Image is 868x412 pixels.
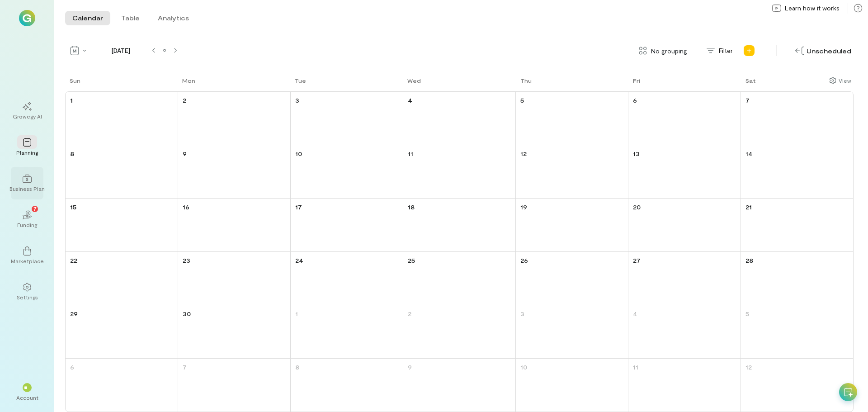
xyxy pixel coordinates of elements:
[178,198,291,251] td: June 16, 2025
[741,76,758,91] a: Saturday
[293,360,301,374] a: July 8, 2025
[406,94,414,107] a: June 4, 2025
[633,77,640,84] div: Fri
[17,221,37,228] div: Funding
[66,251,178,305] td: June 22, 2025
[178,305,291,359] td: June 30, 2025
[291,251,403,305] td: June 24, 2025
[11,239,43,272] a: Marketplace
[406,254,417,267] a: June 25, 2025
[406,147,415,160] a: June 11, 2025
[403,251,516,305] td: June 25, 2025
[293,254,305,267] a: June 24, 2025
[295,77,306,84] div: Tue
[151,11,196,25] button: Analytics
[744,254,755,267] a: June 28, 2025
[744,94,751,107] a: June 7, 2025
[114,11,147,25] button: Table
[827,74,854,87] div: Show columns
[68,94,75,107] a: June 1, 2025
[628,198,741,251] td: June 20, 2025
[66,359,178,412] td: July 6, 2025
[741,198,853,251] td: June 21, 2025
[516,76,533,91] a: Thursday
[11,167,43,199] a: Business Plan
[66,145,178,198] td: June 8, 2025
[293,307,300,320] a: July 1, 2025
[519,254,530,267] a: June 26, 2025
[293,200,304,213] a: June 17, 2025
[515,92,628,145] td: June 5, 2025
[68,307,80,320] a: June 29, 2025
[66,305,178,359] td: June 29, 2025
[515,359,628,412] td: July 10, 2025
[181,254,192,267] a: June 23, 2025
[16,394,38,401] div: Account
[741,92,853,145] td: June 7, 2025
[65,76,82,91] a: Sunday
[519,94,526,107] a: June 5, 2025
[793,44,854,58] div: Unscheduled
[66,198,178,251] td: June 15, 2025
[519,360,529,374] a: July 10, 2025
[839,76,851,85] div: View
[178,92,291,145] td: June 2, 2025
[403,198,516,251] td: June 18, 2025
[11,203,43,236] a: Funding
[741,359,853,412] td: July 12, 2025
[741,145,853,198] td: June 14, 2025
[406,360,414,374] a: July 9, 2025
[33,204,37,213] span: 7
[741,305,853,359] td: July 5, 2025
[11,257,44,265] div: Marketplace
[291,198,403,251] td: June 17, 2025
[515,305,628,359] td: July 3, 2025
[628,145,741,198] td: June 13, 2025
[651,46,687,56] span: No grouping
[178,359,291,412] td: July 7, 2025
[519,147,528,160] a: June 12, 2025
[181,307,193,320] a: June 30, 2025
[291,305,403,359] td: July 1, 2025
[628,92,741,145] td: June 6, 2025
[182,77,195,84] div: Mon
[744,307,751,320] a: July 5, 2025
[66,92,178,145] td: June 1, 2025
[291,92,403,145] td: June 3, 2025
[178,145,291,198] td: June 9, 2025
[17,294,38,301] div: Settings
[290,76,308,91] a: Tuesday
[631,360,640,374] a: July 11, 2025
[291,359,403,412] td: July 8, 2025
[406,200,416,213] a: June 18, 2025
[16,149,38,156] div: Planning
[628,359,741,412] td: July 11, 2025
[293,147,304,160] a: June 10, 2025
[11,131,43,163] a: Planning
[68,147,76,160] a: June 8, 2025
[742,43,756,58] div: Add new program
[628,305,741,359] td: July 4, 2025
[745,77,756,84] div: Sat
[68,254,79,267] a: June 22, 2025
[741,251,853,305] td: June 28, 2025
[406,307,413,320] a: July 2, 2025
[520,77,532,84] div: Thu
[631,94,639,107] a: June 6, 2025
[291,145,403,198] td: June 10, 2025
[181,200,191,213] a: June 16, 2025
[11,275,43,308] a: Settings
[403,92,516,145] td: June 4, 2025
[631,200,642,213] a: June 20, 2025
[70,77,80,84] div: Sun
[293,94,301,107] a: June 3, 2025
[628,76,642,91] a: Friday
[181,94,188,107] a: June 2, 2025
[407,77,421,84] div: Wed
[178,76,197,91] a: Monday
[515,251,628,305] td: June 26, 2025
[515,198,628,251] td: June 19, 2025
[68,360,76,374] a: July 6, 2025
[631,307,639,320] a: July 4, 2025
[9,185,45,192] div: Business Plan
